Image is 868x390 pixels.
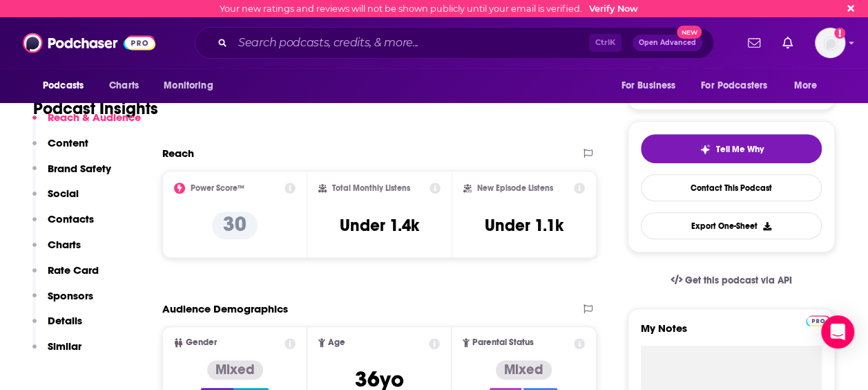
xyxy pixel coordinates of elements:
[32,289,93,315] button: Sponsors
[32,162,111,187] button: Brand Safety
[220,3,638,14] div: Your new ratings and reviews will not be shown publicly until your email is verified.
[48,340,81,353] p: Similar
[496,360,552,380] div: Mixed
[742,31,766,55] a: Show notifications dropdown
[48,136,88,149] p: Content
[589,3,638,14] a: Verify Now
[641,174,822,201] a: Contact This Podcast
[677,26,702,39] span: New
[777,31,798,55] a: Show notifications dropdown
[48,289,93,302] p: Sponsors
[48,263,99,277] p: Rate Card
[340,215,419,236] h3: Under 1.4k
[32,212,94,238] button: Contacts
[23,30,155,56] img: Podchaser - Follow, Share and Rate Podcasts
[641,134,822,163] button: tell me why sparkleTell Me Why
[621,76,675,95] span: For Business
[633,35,702,51] button: Open AdvancedNew
[186,338,217,347] span: Gender
[821,315,854,349] div: Open Intercom Messenger
[162,302,288,315] h2: Audience Demographics
[195,27,714,59] div: Search podcasts, credits, & more...
[32,111,141,136] button: Reach & Audience
[589,34,621,52] span: Ctrl K
[48,111,141,124] p: Reach & Audience
[48,212,94,225] p: Contacts
[815,28,845,58] img: User Profile
[639,39,696,46] span: Open Advanced
[48,162,111,175] p: Brand Safety
[164,76,213,95] span: Monitoring
[162,147,194,160] h2: Reach
[472,338,534,347] span: Parental Status
[659,263,803,297] a: Get this podcast via API
[48,314,82,327] p: Details
[32,238,81,263] button: Charts
[815,28,845,58] span: Logged in as sstevens
[641,212,822,239] button: Export One-Sheet
[834,28,845,39] svg: Email not verified
[701,76,767,95] span: For Podcasters
[332,183,410,193] h2: Total Monthly Listens
[109,76,139,95] span: Charts
[806,315,830,326] img: Podchaser Pro
[43,76,84,95] span: Podcasts
[716,144,764,155] span: Tell Me Why
[33,73,102,99] button: open menu
[794,76,818,95] span: More
[692,73,787,99] button: open menu
[806,313,830,326] a: Pro website
[485,215,563,236] h3: Under 1.1k
[700,144,711,155] img: tell me why sparkle
[815,28,845,58] button: Show profile menu
[32,340,81,365] button: Similar
[32,187,79,212] button: Social
[48,187,79,200] p: Social
[191,183,244,193] h2: Power Score™
[212,212,258,239] p: 30
[207,360,263,380] div: Mixed
[233,32,589,54] input: Search podcasts, credits, & more...
[32,314,82,340] button: Details
[100,73,147,99] a: Charts
[48,238,81,251] p: Charts
[685,275,792,286] span: Get this podcast via API
[328,338,345,347] span: Age
[641,322,822,346] label: My Notes
[32,136,88,162] button: Content
[784,73,835,99] button: open menu
[477,183,553,193] h2: New Episode Listens
[32,263,99,289] button: Rate Card
[154,73,231,99] button: open menu
[611,73,693,99] button: open menu
[33,98,158,119] h1: Podcast Insights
